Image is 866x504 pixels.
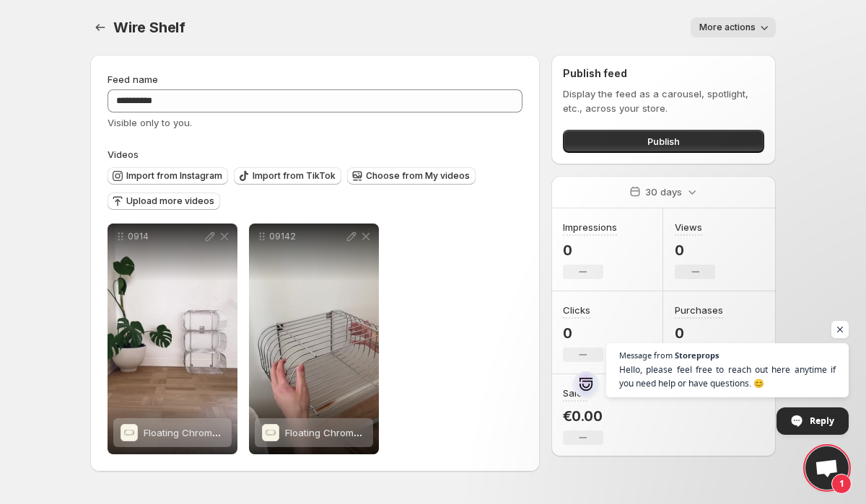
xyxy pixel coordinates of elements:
[285,427,431,438] span: Floating Chrome Wire Wall Shelf
[563,303,590,317] h3: Clicks
[563,242,617,259] p: 0
[108,167,228,185] button: Import from Instagram
[675,220,702,234] h3: Views
[128,231,203,242] p: 0914
[619,351,673,359] span: Message from
[675,351,719,359] span: Storeprops
[675,324,723,342] p: 0
[805,446,849,490] div: Open chat
[347,167,476,185] button: Choose from My videos
[108,193,220,210] button: Upload more videos
[108,224,237,454] div: 0914Floating Chrome Wire Wall ShelfFloating Chrome Wire Wall Shelf
[675,303,723,317] h3: Purchases
[90,17,110,37] button: Settings
[810,408,834,433] span: Reply
[699,22,756,33] span: More actions
[645,185,682,199] p: 30 days
[126,195,214,207] span: Upload more videos
[563,87,764,115] p: Display the feed as a carousel, spotlight, etc., across your store.
[108,74,158,85] span: Feed name
[121,424,138,441] img: Floating Chrome Wire Wall Shelf
[563,324,603,342] p: 0
[108,117,192,128] span: Visible only to you.
[144,427,289,438] span: Floating Chrome Wire Wall Shelf
[647,134,680,149] span: Publish
[269,231,344,242] p: 09142
[262,424,279,441] img: Floating Chrome Wire Wall Shelf
[108,149,139,160] span: Videos
[563,386,587,400] h3: Sales
[563,220,617,234] h3: Impressions
[126,170,222,182] span: Import from Instagram
[113,19,185,36] span: Wire Shelf
[253,170,336,182] span: Import from TikTok
[234,167,341,185] button: Import from TikTok
[691,17,776,37] button: More actions
[831,474,852,494] span: 1
[563,130,764,153] button: Publish
[619,363,836,390] span: Hello, please feel free to reach out here anytime if you need help or have questions. 😊
[563,66,764,81] h2: Publish feed
[563,407,603,425] p: €0.00
[249,224,379,454] div: 09142Floating Chrome Wire Wall ShelfFloating Chrome Wire Wall Shelf
[366,170,470,182] span: Choose from My videos
[675,242,715,259] p: 0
